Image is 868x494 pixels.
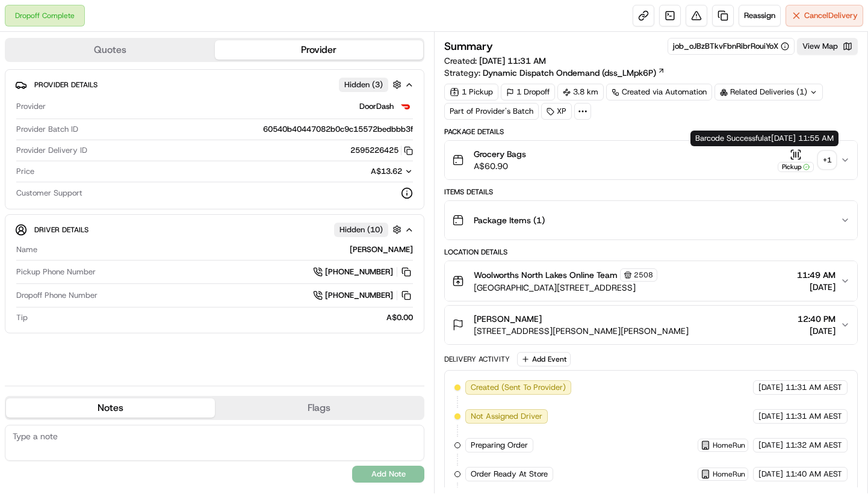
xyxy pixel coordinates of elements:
[16,244,37,255] span: Name
[483,67,665,79] a: Dynamic Dispatch Ondemand (dss_LMpk6P)
[359,101,394,112] span: DoorDash
[325,290,393,301] span: [PHONE_NUMBER]
[786,411,842,422] span: 11:31 AM AEST
[445,141,857,179] button: Grocery BagsA$60.90Pickup+1
[16,188,82,199] span: Customer Support
[713,469,745,479] span: HomeRun
[483,67,656,79] span: Dynamic Dispatch Ondemand (dss_LMpk6P)
[15,220,414,239] button: Driver DetailsHidden (10)
[12,48,219,67] p: Welcome 👋
[690,131,839,146] div: Barcode Successful
[12,12,36,36] img: Nash
[307,166,413,177] button: A$13.62
[15,75,414,94] button: Provider DetailsHidden (3)
[715,84,823,100] div: Related Deliveries (1)
[444,127,858,137] div: Package Details
[12,115,34,137] img: 1736555255976-a54dd68f-1ca7-489b-9aae-adbdc363a1c4
[786,469,842,480] span: 11:40 AM AEST
[798,313,835,325] span: 12:40 PM
[85,203,146,213] a: Powered byPylon
[474,160,526,172] span: A$60.90
[114,174,193,187] span: API Documentation
[205,119,219,133] button: Start new chat
[344,79,383,90] span: Hidden ( 3 )
[471,382,566,393] span: Created (Sent To Provider)
[804,10,858,21] span: Cancel Delivery
[444,84,498,100] div: 1 Pickup
[744,10,775,21] span: Reassign
[16,124,78,135] span: Provider Batch ID
[778,149,835,172] button: Pickup+1
[444,67,665,79] div: Strategy:
[313,265,413,279] a: [PHONE_NUMBER]
[334,222,405,237] button: Hidden (10)
[339,224,383,235] span: Hidden ( 10 )
[557,84,604,100] div: 3.8 km
[444,247,858,257] div: Location Details
[758,440,783,451] span: [DATE]
[34,80,98,90] span: Provider Details
[120,204,146,213] span: Pylon
[41,127,152,137] div: We're available if you need us!
[444,187,858,197] div: Items Details
[797,281,835,293] span: [DATE]
[33,312,413,323] div: A$0.00
[24,174,92,187] span: Knowledge Base
[339,77,405,92] button: Hidden (3)
[31,78,199,90] input: Clear
[34,225,88,235] span: Driver Details
[758,469,783,480] span: [DATE]
[471,440,528,451] span: Preparing Order
[474,282,657,294] span: [GEOGRAPHIC_DATA][STREET_ADDRESS]
[713,440,745,450] span: HomeRun
[445,306,857,344] button: [PERSON_NAME][STREET_ADDRESS][PERSON_NAME][PERSON_NAME]12:40 PM[DATE]
[215,398,424,418] button: Flags
[97,170,198,191] a: 💻API Documentation
[16,166,34,177] span: Price
[673,41,789,52] div: job_oJBzBTkvFbnRibrRouiYoX
[797,269,835,281] span: 11:49 AM
[215,40,424,60] button: Provider
[798,325,835,337] span: [DATE]
[16,312,28,323] span: Tip
[371,166,402,176] span: A$13.62
[16,145,87,156] span: Provider Delivery ID
[786,5,863,26] button: CancelDelivery
[6,398,215,418] button: Notes
[444,41,493,52] h3: Summary
[445,261,857,301] button: Woolworths North Lakes Online Team2508[GEOGRAPHIC_DATA][STREET_ADDRESS]11:49 AM[DATE]
[474,313,542,325] span: [PERSON_NAME]
[325,267,393,277] span: [PHONE_NUMBER]
[102,176,111,185] div: 💻
[501,84,555,100] div: 1 Dropoff
[758,382,783,393] span: [DATE]
[42,244,413,255] div: [PERSON_NAME]
[786,382,842,393] span: 11:31 AM AEST
[474,148,526,160] span: Grocery Bags
[474,269,618,281] span: Woolworths North Lakes Online Team
[471,411,542,422] span: Not Assigned Driver
[7,170,97,191] a: 📗Knowledge Base
[474,325,689,337] span: [STREET_ADDRESS][PERSON_NAME][PERSON_NAME]
[263,124,413,135] span: 60540b40447082b0c9c15572bedbbb3f
[16,290,98,301] span: Dropoff Phone Number
[350,145,413,156] button: 2595226425
[313,289,413,302] a: [PHONE_NUMBER]
[819,152,835,168] div: + 1
[541,103,572,120] div: XP
[6,40,215,60] button: Quotes
[445,201,857,239] button: Package Items (1)
[758,411,783,422] span: [DATE]
[606,84,712,100] a: Created via Automation
[778,162,814,172] div: Pickup
[41,115,197,127] div: Start new chat
[398,99,413,114] img: doordash_logo_v2.png
[444,55,546,67] span: Created:
[474,214,545,226] span: Package Items ( 1 )
[797,38,858,55] button: View Map
[16,101,46,112] span: Provider
[634,270,653,280] span: 2508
